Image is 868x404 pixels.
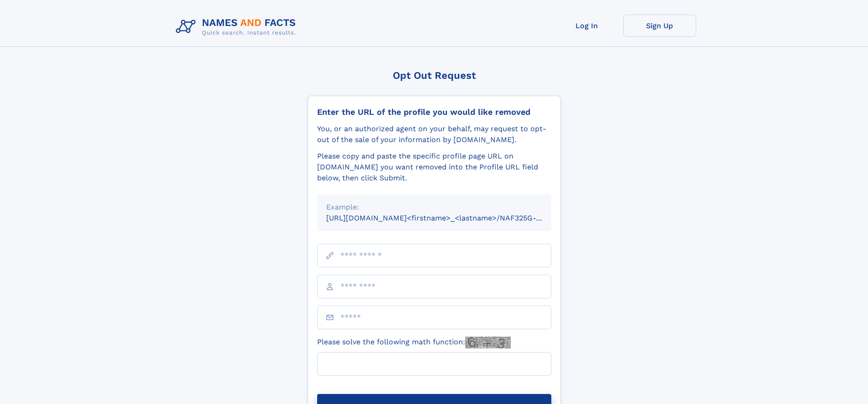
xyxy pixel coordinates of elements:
[308,70,561,81] div: Opt Out Request
[317,151,551,184] div: Please copy and paste the specific profile page URL on [DOMAIN_NAME] you want removed into the Pr...
[317,107,551,117] div: Enter the URL of the profile you would like removed
[317,123,551,145] div: You, or an authorized agent on your behalf, may request to opt-out of the sale of your informatio...
[172,15,303,39] img: Logo Names and Facts
[326,214,569,222] small: [URL][DOMAIN_NAME]<firstname>_<lastname>/NAF325G-xxxxxxxx
[317,337,511,348] label: Please solve the following math function:
[326,202,542,213] div: Example:
[623,15,696,37] a: Sign Up
[550,15,623,37] a: Log In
